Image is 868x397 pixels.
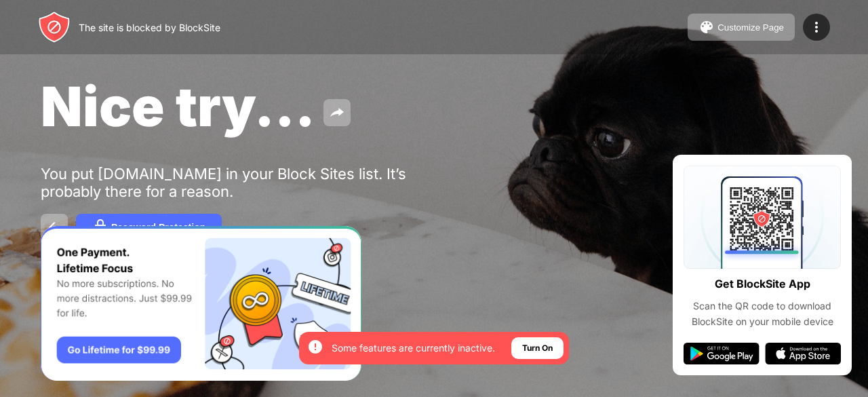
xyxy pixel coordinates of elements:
div: Password Protection [111,222,205,233]
img: error-circle-white.svg [307,339,323,355]
iframe: Banner [41,226,361,381]
span: Nice try... [41,73,315,139]
img: app-store.svg [765,343,841,364]
img: share.svg [329,105,345,121]
img: google-play.svg [684,343,759,364]
div: You put [DOMAIN_NAME] in your Block Sites list. It’s probably there for a reason. [41,165,460,200]
div: The site is blocked by BlockSite [79,22,220,33]
div: Customize Page [717,22,784,33]
div: Turn On [522,341,553,355]
img: pallet.svg [698,19,715,35]
div: Some features are currently inactive. [332,341,495,355]
img: password.svg [92,219,108,235]
img: back.svg [46,219,62,235]
button: Customize Page [688,14,795,41]
img: menu-icon.svg [808,19,825,35]
img: header-logo.svg [38,11,71,43]
button: Password Protection [76,214,222,241]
